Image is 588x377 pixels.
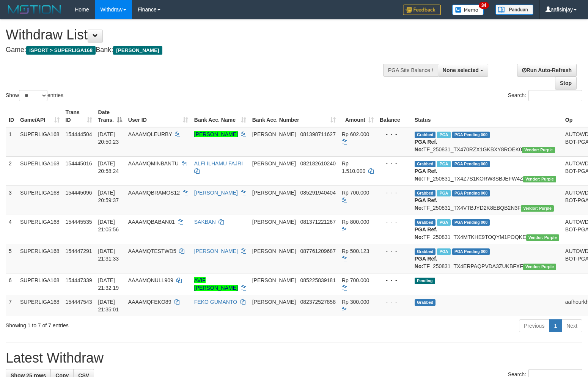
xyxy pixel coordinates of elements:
[412,185,562,215] td: TF_250831_TX4VTBJYD2K8EBQB2N3F
[17,105,63,127] th: Game/API: activate to sort column ascending
[191,105,249,127] th: Bank Acc. Name: activate to sort column ascending
[66,219,92,225] span: 154445535
[342,277,369,283] span: Rp 700.000
[66,248,92,254] span: 154447291
[6,185,17,215] td: 3
[415,168,437,182] b: PGA Ref. No:
[17,244,63,273] td: SUPERLIGA168
[342,248,369,254] span: Rp 500.123
[479,2,489,9] span: 34
[300,299,336,305] span: Copy 082372527858 to clipboard
[95,105,125,127] th: Date Trans.: activate to sort column descending
[6,4,63,15] img: MOTION_logo.png
[98,131,119,145] span: [DATE] 20:50:23
[98,160,119,174] span: [DATE] 20:58:24
[437,219,450,226] span: Marked by aafheankoy
[415,132,436,138] span: Grabbed
[300,190,336,196] span: Copy 085291940404 to clipboard
[300,248,336,254] span: Copy 087761209687 to clipboard
[63,105,95,127] th: Trans ID: activate to sort column ascending
[380,247,409,255] div: - - -
[128,131,172,137] span: AAAAMQLEURBY
[438,64,488,77] button: None selected
[342,131,369,137] span: Rp 602.000
[380,130,409,138] div: - - -
[342,299,369,305] span: Rp 300.000
[452,5,484,15] img: Button%20Memo.svg
[17,156,63,185] td: SUPERLIGA168
[66,131,92,137] span: 154444504
[17,185,63,215] td: SUPERLIGA168
[528,90,582,101] input: Search:
[17,127,63,157] td: SUPERLIGA168
[98,219,119,232] span: [DATE] 21:05:56
[98,299,119,313] span: [DATE] 21:35:01
[128,160,179,167] span: AAAAMQMINBANTU
[6,295,17,316] td: 7
[342,219,369,225] span: Rp 800.000
[415,219,436,226] span: Grabbed
[495,5,533,15] img: panduan.png
[17,273,63,295] td: SUPERLIGA168
[342,160,365,174] span: Rp 1.510.000
[66,190,92,196] span: 154445096
[6,273,17,295] td: 6
[412,215,562,244] td: TF_250831_TX4MTKHE9TOQYM1POQKE
[300,277,336,283] span: Copy 085225839181 to clipboard
[412,156,562,185] td: TF_250831_TX4Z7S1KORW3SBJEFW4Z
[380,160,409,167] div: - - -
[26,46,96,55] span: ISPORT > SUPERLIGA168
[300,219,336,225] span: Copy 081371221267 to clipboard
[194,299,237,305] a: FEKO GUMANTO
[415,161,436,167] span: Grabbed
[522,147,555,153] span: Vendor URL: https://trx4.1velocity.biz
[128,219,175,225] span: AAAAMQBABAN01
[412,105,562,127] th: Status
[443,67,479,73] span: None selected
[252,219,296,225] span: [PERSON_NAME]
[113,46,162,55] span: [PERSON_NAME]
[383,64,438,77] div: PGA Site Balance /
[6,319,239,329] div: Showing 1 to 7 of 7 entries
[194,131,238,137] a: [PERSON_NAME]
[412,127,562,157] td: TF_250831_TX470RZX1GKBXY8ROEK0
[549,319,562,332] a: 1
[377,105,412,127] th: Balance
[17,295,63,316] td: SUPERLIGA168
[521,205,554,212] span: Vendor URL: https://trx4.1velocity.biz
[415,248,436,255] span: Grabbed
[6,105,17,127] th: ID
[252,131,296,137] span: [PERSON_NAME]
[437,190,450,196] span: Marked by aafheankoy
[339,105,377,127] th: Amount: activate to sort column ascending
[6,156,17,185] td: 2
[412,244,562,273] td: TF_250831_TX4ERPAQPVDA3ZUKBFXF
[380,189,409,196] div: - - -
[252,277,296,283] span: [PERSON_NAME]
[194,277,238,291] a: AVIF [PERSON_NAME]
[66,299,92,305] span: 154447543
[6,244,17,273] td: 5
[437,248,450,255] span: Marked by aafmaleo
[98,190,119,203] span: [DATE] 20:59:37
[128,190,180,196] span: AAAAMQBRAMOS12
[17,215,63,244] td: SUPERLIGA168
[437,161,450,167] span: Marked by aafheankoy
[415,139,437,152] b: PGA Ref. No:
[6,90,63,101] label: Show entries
[508,90,582,101] label: Search:
[517,64,577,77] a: Run Auto-Refresh
[19,90,47,101] select: Showentries
[415,278,435,284] span: Pending
[194,248,238,254] a: [PERSON_NAME]
[252,248,296,254] span: [PERSON_NAME]
[194,160,243,167] a: ALFI ILHAMU FAJRI
[6,215,17,244] td: 4
[415,256,437,269] b: PGA Ref. No:
[526,234,559,241] span: Vendor URL: https://trx4.1velocity.biz
[128,299,171,305] span: AAAAMQFEKO89
[415,190,436,196] span: Grabbed
[523,176,556,182] span: Vendor URL: https://trx4.1velocity.biz
[252,190,296,196] span: [PERSON_NAME]
[128,277,173,283] span: AAAAMQNULL909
